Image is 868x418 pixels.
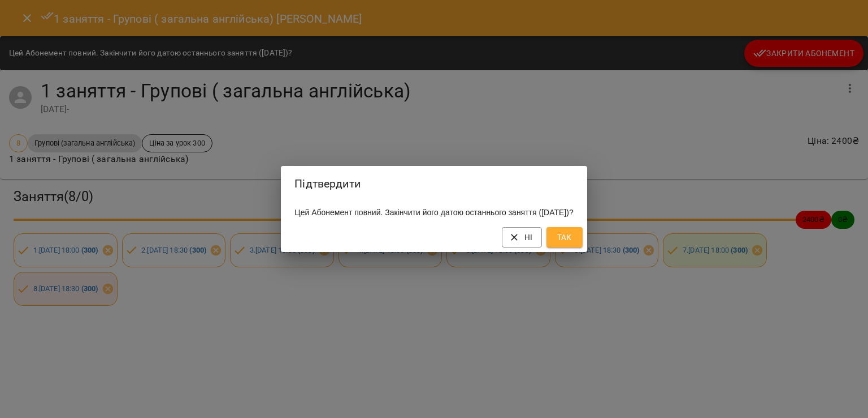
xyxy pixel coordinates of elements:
span: Ні [511,231,533,244]
span: Так [555,231,574,244]
button: Ні [502,227,542,248]
h2: Підтвердити [294,175,573,193]
div: Цей Абонемент повний. Закінчити його датою останнього заняття ([DATE])? [281,202,587,223]
button: Так [546,227,583,248]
